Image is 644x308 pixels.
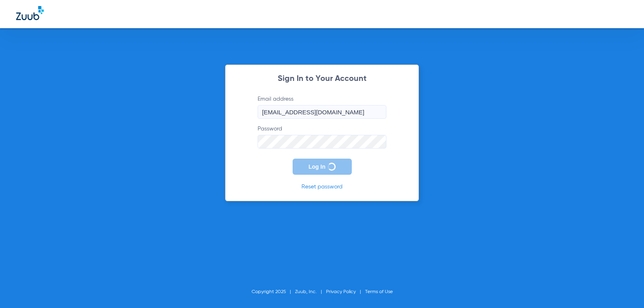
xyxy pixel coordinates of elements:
[16,6,44,20] img: Zuub Logo
[258,95,386,119] label: Email address
[326,289,356,294] a: Privacy Policy
[258,125,386,149] label: Password
[301,184,343,190] a: Reset password
[252,288,295,296] li: Copyright 2025
[365,289,393,294] a: Terms of Use
[295,288,326,296] li: Zuub, Inc.
[309,163,326,170] span: Log In
[258,105,386,119] input: Email address
[258,135,386,149] input: Password
[246,75,398,83] h2: Sign In to Your Account
[293,159,352,175] button: Log In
